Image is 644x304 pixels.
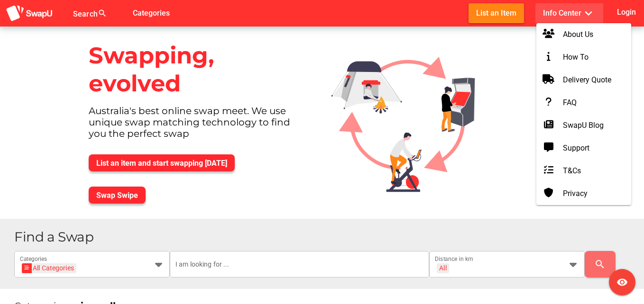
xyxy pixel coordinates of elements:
[544,188,624,199] div: Privacy
[125,3,177,23] button: Categories
[544,52,624,63] div: How To
[89,187,146,204] button: Swap Swipe
[439,264,446,272] div: All
[615,3,638,21] button: Login
[544,165,624,177] div: T&Cs
[133,5,170,21] span: Categories
[96,191,138,200] span: Swap Swipe
[25,263,74,273] div: All Categories
[324,27,498,203] img: Graphic.svg
[125,8,177,17] a: Categories
[6,5,53,22] img: aSD8y5uGLpzPJLYTcYcjNu3laj1c05W5KWf0Ds+Za8uybjssssuu+yyyy677LKX2n+PWMSDJ9a87AAAAABJRU5ErkJggg==
[89,154,235,171] button: List an item and start swapping [DATE]
[543,5,596,21] span: Info Center
[544,120,624,131] div: SwapU Blog
[544,29,624,40] div: About Us
[581,6,596,20] i: expand_more
[14,230,636,244] h1: Find a Swap
[594,259,606,270] i: search
[119,8,130,19] i: false
[616,277,628,288] i: visibility
[81,34,316,105] div: Swapping, evolved
[175,251,423,277] input: I am looking for ...
[96,159,227,168] span: List an item and start swapping [DATE]
[535,3,603,23] button: Info Center
[617,6,636,18] span: Login
[544,143,624,154] div: Support
[81,105,316,147] div: Australia's best online swap meet. We use unique swap matching technology to find you the perfect...
[469,3,524,23] button: List an Item
[476,7,516,19] span: List an Item
[544,74,624,86] div: Delivery Quote
[544,97,624,108] div: FAQ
